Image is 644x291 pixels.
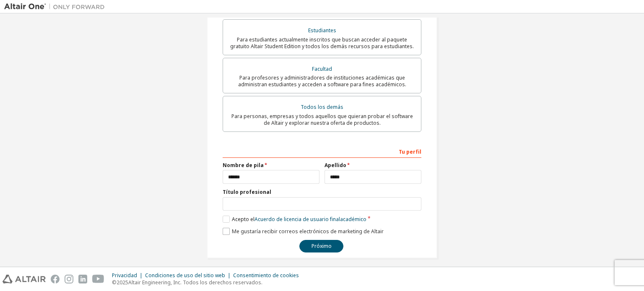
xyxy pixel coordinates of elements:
[4,3,109,11] img: Altair Uno
[325,162,346,169] font: Apellido
[299,240,343,252] button: Próximo
[238,74,406,88] font: Para profesores y administradores de instituciones académicas que administran estudiantes y acced...
[340,216,366,223] font: académico
[230,36,414,50] font: Para estudiantes actualmente inscritos que buscan acceder al paquete gratuito Altair Student Edit...
[308,27,336,34] font: Estudiantes
[51,275,60,283] img: facebook.svg
[223,162,264,169] font: Nombre de pila
[231,113,413,126] font: Para personas, empresas y todos aquellos que quieran probar el software de Altair y explorar nues...
[145,272,225,279] font: Condiciones de uso del sitio web
[312,65,332,72] font: Facultad
[301,103,343,111] font: Todos los demás
[78,275,87,283] img: linkedin.svg
[112,272,137,279] font: Privacidad
[117,279,128,286] font: 2025
[399,148,421,155] font: Tu perfil
[92,275,104,283] img: youtube.svg
[233,272,299,279] font: Consentimiento de cookies
[112,279,117,286] font: ©
[312,242,332,250] font: Próximo
[223,188,271,196] font: Título profesional
[65,275,73,283] img: instagram.svg
[128,279,262,286] font: Altair Engineering, Inc. Todos los derechos reservados.
[232,228,384,235] font: Me gustaría recibir correos electrónicos de marketing de Altair
[3,275,46,283] img: altair_logo.svg
[232,216,254,223] font: Acepto el
[254,216,340,223] font: Acuerdo de licencia de usuario final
